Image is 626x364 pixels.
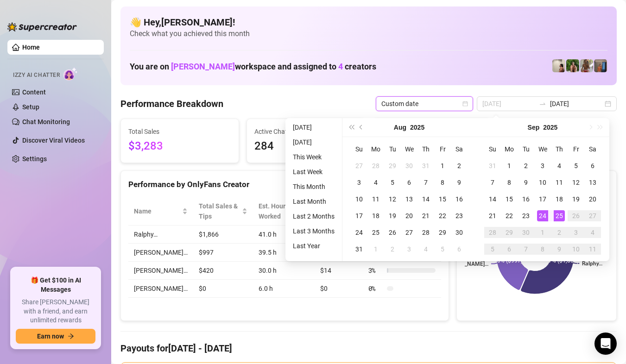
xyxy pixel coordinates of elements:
[367,241,384,257] td: 2025-09-01
[417,141,434,157] th: Th
[442,261,488,267] text: [PERSON_NAME]…
[539,100,546,107] span: swap-right
[351,174,367,191] td: 2025-08-03
[346,118,356,137] button: Last year (Control + left)
[351,191,367,207] td: 2025-08-10
[568,241,584,257] td: 2025-10-10
[484,224,501,241] td: 2025-09-28
[68,333,74,339] span: arrow-right
[594,59,607,72] img: Wayne
[367,174,384,191] td: 2025-08-04
[482,99,535,109] input: Start date
[504,177,515,188] div: 8
[537,210,548,221] div: 24
[417,174,434,191] td: 2025-08-07
[537,177,548,188] div: 10
[518,191,534,207] td: 2025-09-16
[451,191,468,207] td: 2025-08-16
[130,62,376,72] h1: You are on workspace and assigned to creators
[451,157,468,174] td: 2025-08-02
[130,16,607,29] h4: 👋 Hey, [PERSON_NAME] !
[518,141,534,157] th: Tu
[384,207,401,224] td: 2025-08-19
[437,177,448,188] div: 8
[501,241,518,257] td: 2025-10-06
[520,160,531,171] div: 2
[454,227,465,238] div: 30
[551,224,568,241] td: 2025-10-02
[351,241,367,257] td: 2025-08-31
[484,174,501,191] td: 2025-09-07
[254,138,357,155] span: 284
[551,141,568,157] th: Th
[504,227,515,238] div: 29
[410,118,424,137] button: Choose a year
[487,227,498,238] div: 28
[22,88,46,96] a: Content
[387,210,398,221] div: 19
[551,207,568,224] td: 2025-09-25
[16,298,95,325] span: Share [PERSON_NAME] with a friend, and earn unlimited rewards
[501,191,518,207] td: 2025-09-15
[487,210,498,221] div: 21
[543,118,557,137] button: Choose a year
[417,207,434,224] td: 2025-08-21
[384,141,401,157] th: Tu
[404,210,415,221] div: 20
[484,157,501,174] td: 2025-08-31
[384,241,401,257] td: 2025-09-02
[534,191,551,207] td: 2025-09-17
[584,141,601,157] th: Sa
[484,207,501,224] td: 2025-09-21
[289,211,338,222] li: Last 2 Months
[434,157,451,174] td: 2025-08-01
[554,244,565,255] div: 9
[584,224,601,241] td: 2025-10-04
[520,227,531,238] div: 30
[434,141,451,157] th: Fr
[570,160,582,171] div: 5
[570,244,582,255] div: 10
[451,224,468,241] td: 2025-08-30
[520,177,531,188] div: 9
[384,191,401,207] td: 2025-08-12
[484,141,501,157] th: Su
[401,241,417,257] td: 2025-09-03
[551,191,568,207] td: 2025-09-18
[381,97,468,111] span: Custom date
[120,342,617,355] h4: Payouts for [DATE] - [DATE]
[584,157,601,174] td: 2025-09-06
[501,157,518,174] td: 2025-09-01
[193,280,253,298] td: $0
[528,118,540,137] button: Choose a month
[370,194,381,205] div: 11
[568,174,584,191] td: 2025-09-12
[253,262,315,280] td: 30.0 h
[484,191,501,207] td: 2025-09-14
[370,177,381,188] div: 4
[384,224,401,241] td: 2025-08-26
[351,224,367,241] td: 2025-08-24
[587,244,598,255] div: 11
[568,207,584,224] td: 2025-09-26
[539,100,546,107] span: to
[420,210,431,221] div: 21
[437,227,448,238] div: 29
[22,44,40,51] a: Home
[128,126,231,137] span: Total Sales
[504,210,515,221] div: 22
[434,174,451,191] td: 2025-08-08
[351,157,367,174] td: 2025-07-27
[367,224,384,241] td: 2025-08-25
[417,157,434,174] td: 2025-07-31
[404,194,415,205] div: 13
[13,71,60,80] span: Izzy AI Chatter
[128,226,193,244] td: Ralphy…
[537,194,548,205] div: 17
[434,191,451,207] td: 2025-08-15
[518,241,534,257] td: 2025-10-07
[434,207,451,224] td: 2025-08-22
[451,207,468,224] td: 2025-08-23
[387,194,398,205] div: 12
[570,210,582,221] div: 26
